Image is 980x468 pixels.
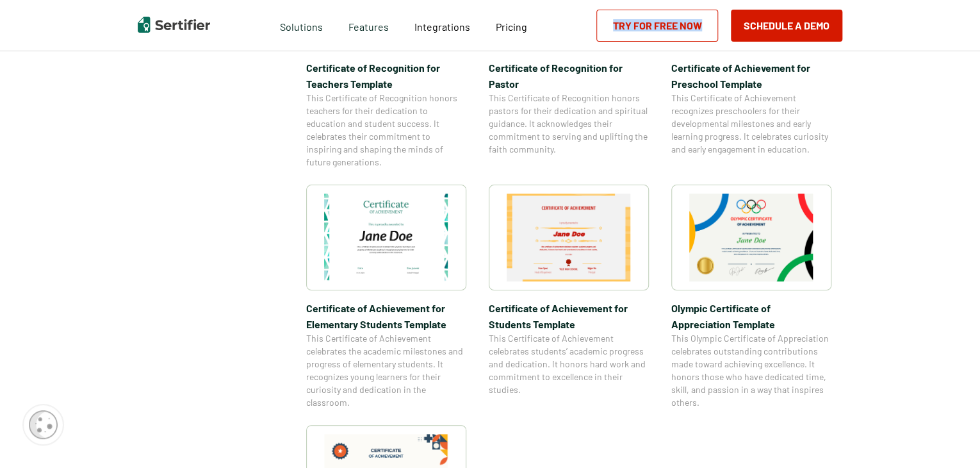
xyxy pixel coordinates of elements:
[489,332,649,396] span: This Certificate of Achievement celebrates students’ academic progress and dedication. It honors ...
[671,185,831,409] a: Olympic Certificate of Appreciation​ TemplateOlympic Certificate of Appreciation​ TemplateThis Ol...
[689,194,813,281] img: Olympic Certificate of Appreciation​ Template
[489,92,649,156] span: This Certificate of Recognition honors pastors for their dedication and spiritual guidance. It ac...
[496,21,527,33] span: Pricing
[671,300,831,332] span: Olympic Certificate of Appreciation​ Template
[496,17,527,33] a: Pricing
[306,92,466,169] span: This Certificate of Recognition honors teachers for their dedication to education and student suc...
[414,17,470,33] a: Integrations
[306,60,466,92] span: Certificate of Recognition for Teachers Template
[29,410,58,439] img: Cookie Popup Icon
[671,332,831,409] span: This Olympic Certificate of Appreciation celebrates outstanding contributions made toward achievi...
[671,60,831,92] span: Certificate of Achievement for Preschool Template
[596,10,718,42] a: Try for Free Now
[324,194,448,281] img: Certificate of Achievement for Elementary Students Template
[348,17,389,33] span: Features
[138,17,210,33] img: Sertifier | Digital Credentialing Platform
[306,185,466,409] a: Certificate of Achievement for Elementary Students TemplateCertificate of Achievement for Element...
[306,332,466,409] span: This Certificate of Achievement celebrates the academic milestones and progress of elementary stu...
[916,406,980,468] iframe: Chat Widget
[280,17,323,33] span: Solutions
[306,300,466,332] span: Certificate of Achievement for Elementary Students Template
[731,10,842,42] button: Schedule a Demo
[414,21,470,33] span: Integrations
[489,60,649,92] span: Certificate of Recognition for Pastor
[507,194,631,281] img: Certificate of Achievement for Students Template
[671,92,831,156] span: This Certificate of Achievement recognizes preschoolers for their developmental milestones and ea...
[489,185,649,409] a: Certificate of Achievement for Students TemplateCertificate of Achievement for Students TemplateT...
[489,300,649,332] span: Certificate of Achievement for Students Template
